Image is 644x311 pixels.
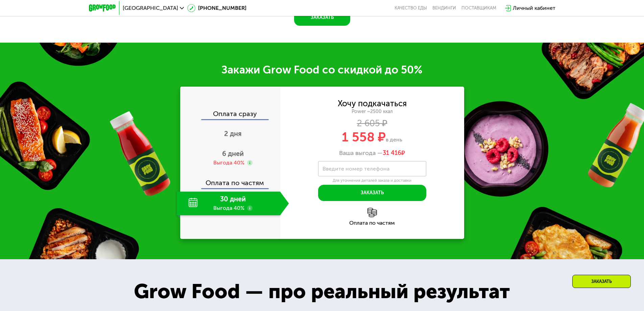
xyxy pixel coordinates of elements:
div: Для уточнения деталей заказа и доставки [318,178,426,183]
img: l6xcnZfty9opOoJh.png [367,208,377,217]
div: Оплата сразу [181,110,280,119]
button: Заказать [318,185,426,201]
div: поставщикам [461,5,496,11]
div: Оплата по частям [280,220,464,226]
span: [GEOGRAPHIC_DATA] [123,5,178,11]
label: Введите номер телефона [323,167,389,171]
button: Заказать [294,9,350,26]
div: Power ~2500 ккал [280,109,464,115]
div: Личный кабинет [513,4,555,12]
div: Выгода 40% [213,159,244,166]
div: 2 605 ₽ [280,120,464,127]
div: Grow Food — про реальный результат [119,276,525,307]
span: ₽ [383,150,405,157]
span: в день [386,136,402,143]
a: Качество еды [395,5,427,11]
span: 31 416 [383,149,401,157]
div: Оплата по частям [181,173,280,188]
span: 2 дня [224,130,242,138]
div: Заказать [572,275,631,288]
div: Хочу подкачаться [338,100,407,107]
div: Ваша выгода — [280,150,464,157]
span: 1 558 ₽ [342,129,386,145]
a: [PHONE_NUMBER] [187,4,246,12]
a: Вендинги [432,5,456,11]
span: 6 дней [222,150,244,158]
